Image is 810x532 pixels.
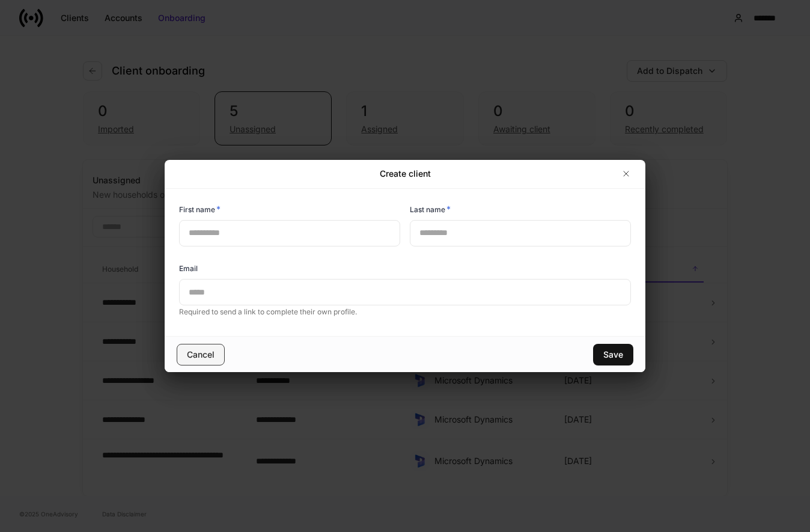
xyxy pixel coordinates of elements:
button: Save [593,344,633,365]
div: Save [603,349,623,361]
h6: Last name [410,203,451,215]
h6: Email [179,263,198,274]
p: Required to send a link to complete their own profile. [179,307,631,317]
h2: Create client [380,168,431,180]
div: Cancel [187,349,215,361]
h6: First name [179,203,221,215]
button: Cancel [177,344,225,365]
